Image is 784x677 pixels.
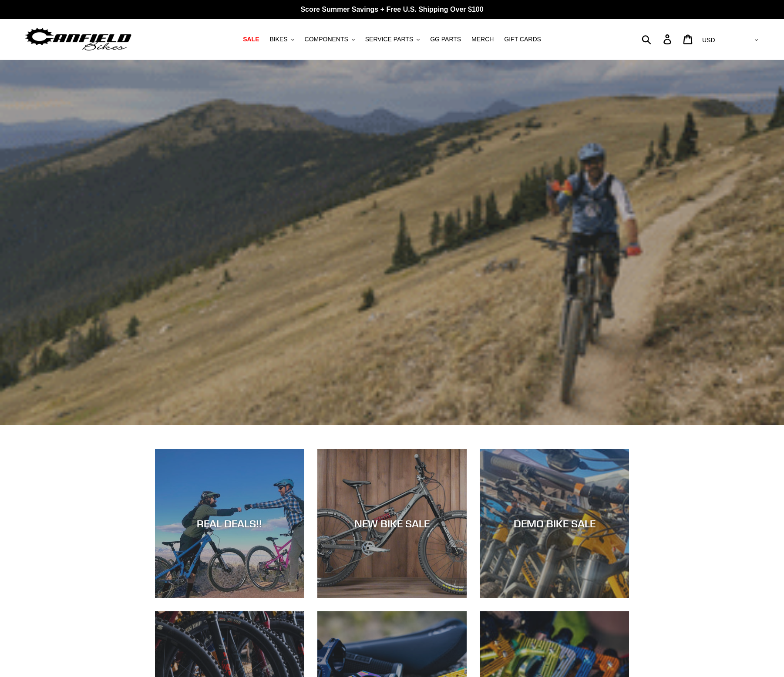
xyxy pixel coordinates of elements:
[480,449,629,598] a: DEMO BIKE SALE
[300,34,359,45] button: COMPONENTS
[500,34,545,45] a: GIFT CARDS
[239,34,263,45] a: SALE
[269,36,287,43] span: BIKES
[504,36,541,43] span: GIFT CARDS
[305,36,348,43] span: COMPONENTS
[480,517,629,530] div: DEMO BIKE SALE
[430,36,461,43] span: GG PARTS
[646,30,669,49] input: Search
[467,34,498,45] a: MERCH
[317,517,467,530] div: NEW BIKE SALE
[426,34,465,45] a: GG PARTS
[365,36,413,43] span: SERVICE PARTS
[317,449,467,598] a: NEW BIKE SALE
[361,34,424,45] button: SERVICE PARTS
[155,449,304,598] a: REAL DEALS!!
[24,26,133,53] img: Canfield Bikes
[265,34,298,45] button: BIKES
[471,36,494,43] span: MERCH
[243,36,259,43] span: SALE
[155,517,304,530] div: REAL DEALS!!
